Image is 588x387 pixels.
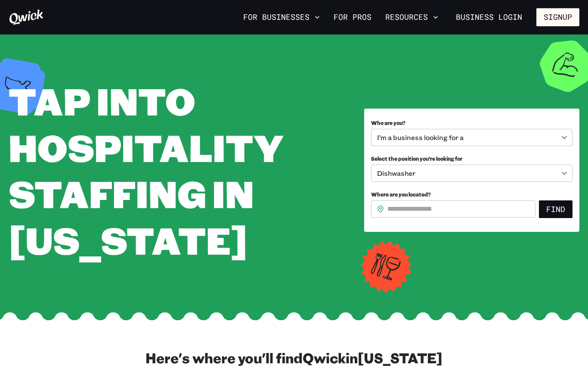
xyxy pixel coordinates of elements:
[9,76,283,265] span: Tap into Hospitality Staffing in [US_STATE]
[536,8,579,26] button: Signup
[449,8,529,26] a: Business Login
[371,119,405,126] span: Who are you?
[539,200,573,218] button: Find
[330,10,375,25] a: For Pros
[371,165,573,182] div: Dishwasher
[240,10,323,25] button: For Businesses
[382,10,442,25] button: Resources
[145,349,443,366] h2: Here's where you'll find Qwick in [US_STATE]
[371,129,573,146] div: I’m a business looking for a
[371,191,431,198] span: Where are you located?
[371,155,462,162] span: Select the position you’re looking for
